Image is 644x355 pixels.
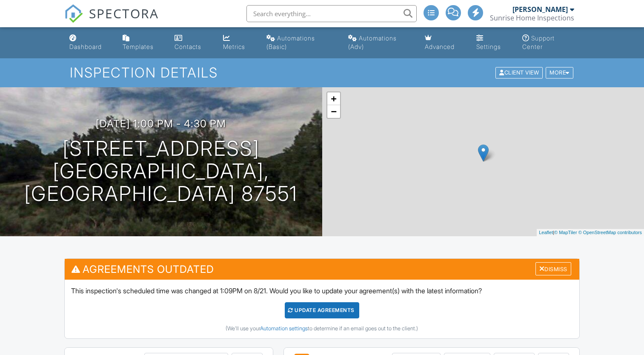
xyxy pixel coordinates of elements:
div: Automations (Basic) [266,34,315,50]
a: Support Center [519,31,578,55]
h3: [DATE] 1:00 pm - 4:30 pm [96,118,226,129]
div: This inspection's scheduled time was changed at 1:09PM on 8/21. Would you like to update your agr... [65,280,579,338]
div: Metrics [223,43,245,50]
div: Sunrise Home Inspections [490,14,574,22]
a: © OpenStreetMap contributors [578,230,642,235]
div: Contacts [175,43,201,50]
div: More [546,67,573,79]
div: Dashboard [69,43,102,50]
span: SPECTORA [89,4,159,22]
a: Dashboard [66,31,112,55]
h1: Inspection Details [70,65,574,80]
div: Settings [476,43,501,50]
a: Templates [119,31,164,55]
a: Settings [473,31,512,55]
a: Client View [495,69,545,75]
a: Metrics [220,31,256,55]
div: Update Agreements [285,302,359,318]
img: The Best Home Inspection Software - Spectora [64,4,83,23]
a: Zoom in [327,92,340,105]
div: Templates [123,43,154,50]
a: Zoom out [327,105,340,118]
div: [PERSON_NAME] [512,5,568,14]
div: Support Center [522,34,555,50]
a: Automation settings [260,325,308,332]
div: Dismiss [535,262,571,275]
a: Automations (Advanced) [345,31,415,55]
div: Advanced [425,43,455,50]
a: © MapTiler [554,230,577,235]
h3: Agreements Outdated [65,259,579,280]
div: Automations (Adv) [348,34,397,50]
input: Search everything... [246,5,417,22]
div: | [537,229,644,236]
a: Advanced [421,31,466,55]
div: Client View [495,67,543,79]
a: Leaflet [539,230,553,235]
h1: [STREET_ADDRESS] [GEOGRAPHIC_DATA], [GEOGRAPHIC_DATA] 87551 [14,137,309,205]
a: SPECTORA [64,11,159,29]
a: Automations (Basic) [263,31,338,55]
div: (We'll use your to determine if an email goes out to the client.) [71,325,572,332]
a: Contacts [171,31,213,55]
